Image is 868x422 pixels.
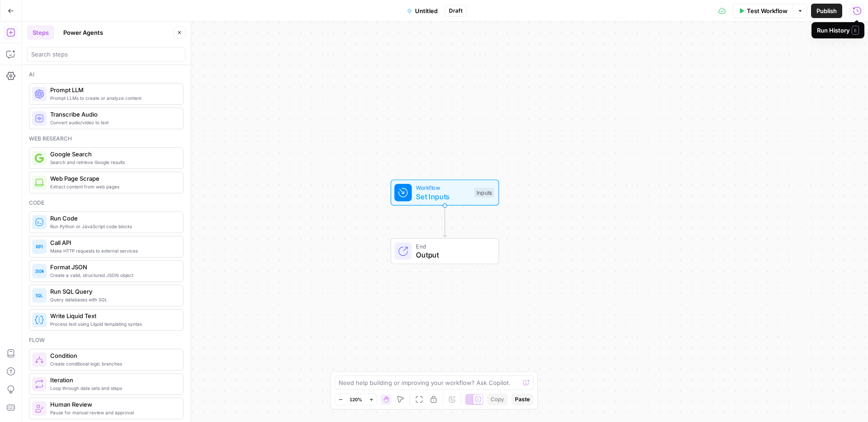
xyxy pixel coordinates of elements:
span: Convert audio/video to text [50,119,176,126]
span: Copy [491,395,504,403]
span: Publish [816,6,837,15]
div: Web research [29,135,184,143]
span: Iteration [50,375,176,384]
span: Make HTTP requests to external services [50,247,176,254]
span: Web Page Scrape [50,174,176,183]
span: Format JSON [50,263,176,272]
span: Query databases with SQL [50,296,176,303]
span: Create a valid, structured JSON object [50,272,176,279]
button: Test Workflow [733,4,793,18]
button: Power Agents [58,25,108,40]
span: Output [416,249,490,260]
span: Set Inputs [416,191,470,202]
span: Create conditional logic branches [50,360,176,367]
span: Process text using Liquid templating syntax [50,320,176,328]
input: Search steps [31,50,181,59]
span: Condition [50,351,176,360]
span: Pause for manual review and approval [50,409,176,416]
span: E [852,26,859,35]
span: Prompt LLMs to create or analyze content [50,94,176,102]
span: Write Liquid Text [50,311,176,320]
span: Draft [449,7,462,15]
span: Run Code [50,214,176,223]
g: Edge from start to end [443,206,446,237]
span: Prompt LLM [50,85,176,94]
span: End [416,242,490,250]
span: Transcribe Audio [50,110,176,119]
span: Extract content from web pages [50,183,176,190]
div: WorkflowSet InputsInputs [361,179,529,206]
button: Paste [511,394,533,405]
span: Run Python or JavaScript code blocks [50,223,176,230]
span: Run SQL Query [50,287,176,296]
span: Paste [515,395,530,403]
div: Code [29,199,184,207]
span: Test Workflow [747,6,788,15]
span: Search and retrieve Google results [50,159,176,166]
button: Untitled [401,4,443,18]
span: 120% [349,396,362,403]
div: Ai [29,70,184,79]
div: EndOutput [361,238,529,264]
span: Google Search [50,150,176,159]
div: Inputs [474,188,494,197]
span: Human Review [50,400,176,409]
span: Workflow [416,183,470,192]
button: Copy [487,394,508,405]
button: Steps [27,25,54,40]
span: Untitled [415,6,438,15]
span: Call API [50,238,176,247]
div: Flow [29,336,184,344]
button: Publish [811,4,842,18]
span: Loop through data sets and steps [50,384,176,392]
div: Run History [817,26,859,35]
